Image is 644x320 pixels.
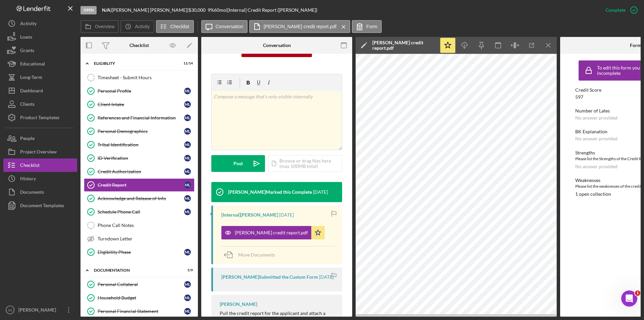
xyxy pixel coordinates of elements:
[201,20,248,33] button: Conversation
[84,111,195,125] a: References and Financial InformationML
[599,3,641,17] button: Complete
[184,182,191,188] div: M L
[17,303,60,318] div: [PERSON_NAME]
[181,268,193,272] div: 5 / 9
[80,6,97,14] div: Open
[20,111,59,126] div: Product Templates
[184,101,191,108] div: M L
[3,30,77,44] button: Loans
[575,136,618,141] div: No answer provided
[3,57,77,71] button: Educational
[20,84,43,99] div: Dashboard
[3,185,77,199] button: Documents
[20,158,40,174] div: Checklist
[319,274,334,280] time: 2025-09-09 14:17
[635,290,640,296] span: 1
[20,30,32,45] div: Loans
[84,71,195,84] a: Timesheet - Submit Hours
[3,97,77,111] button: Clients
[211,155,265,172] button: Post
[3,145,77,158] button: Project Overview
[84,219,195,232] a: Phone Call Notes
[94,61,176,65] div: Eligiblity
[94,268,176,272] div: Documentation
[95,24,114,29] label: Overview
[98,142,184,147] div: Tribal Identification
[84,305,195,318] a: Personal Financial StatementML
[84,151,195,165] a: ID VerificationML
[84,84,195,98] a: Personal ProfileML
[184,249,191,256] div: M L
[226,7,317,13] div: | [Internal] Credit Report ([PERSON_NAME])
[84,291,195,305] a: Household BudgetML
[3,303,77,317] button: SS[PERSON_NAME]
[264,24,336,29] label: [PERSON_NAME] credit report.pdf
[3,111,77,124] a: Product Templates
[352,20,382,33] button: Form
[214,7,226,13] div: 60 mo
[84,278,195,291] a: Personal CollateralML
[233,155,243,172] div: Post
[156,20,194,33] button: Checklist
[84,98,195,111] a: Client IntakeML
[84,165,195,178] a: Credit AuthorizationML
[605,3,626,17] div: Complete
[98,209,184,215] div: Schedule Phone Call
[20,44,34,59] div: Grants
[208,7,214,13] div: 9 %
[3,84,77,97] button: Dashboard
[184,294,191,301] div: M L
[263,43,291,48] div: Conversation
[98,223,194,228] div: Phone Call Notes
[98,169,184,174] div: Credit Authorization
[184,128,191,135] div: M L
[20,17,37,32] div: Activity
[102,7,110,13] b: N/A
[20,199,64,214] div: Document Templates
[221,274,318,280] div: [PERSON_NAME] Submitted the Custom Form
[575,94,583,100] div: 597
[3,199,77,212] button: Document Templates
[221,226,325,239] button: [PERSON_NAME] credit report.pdf
[98,115,184,121] div: References and Financial Information
[20,145,57,160] div: Project Overview
[8,308,12,312] text: SS
[98,309,184,314] div: Personal Financial Statement
[575,115,618,121] div: No answer provided
[3,44,77,57] button: Grants
[102,7,112,13] div: |
[181,61,193,65] div: 11 / 14
[98,196,184,201] div: Acknowledge and Release of Info
[98,236,194,241] div: Turndown Letter
[184,88,191,94] div: M L
[184,115,191,121] div: M L
[3,17,77,30] button: Activity
[98,249,184,255] div: Eligibility Phase
[170,24,190,29] label: Checklist
[621,290,637,307] iframe: Intercom live chat
[184,308,191,315] div: M L
[313,189,328,195] time: 2025-09-09 14:17
[98,88,184,94] div: Personal Profile
[3,71,77,84] button: Long-Term
[372,40,436,51] div: [PERSON_NAME] credit report.pdf
[98,129,184,134] div: Personal Demographics
[98,75,194,80] div: Timesheet - Submit Hours
[84,192,195,205] a: Acknowledge and Release of InfoML
[20,132,35,147] div: People
[184,155,191,162] div: M L
[120,20,154,33] button: Activity
[575,191,611,197] div: 1 open collection
[228,189,312,195] div: [PERSON_NAME] Marked this Complete
[98,155,184,161] div: ID Verification
[98,295,184,301] div: Household Budget
[3,132,77,145] button: People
